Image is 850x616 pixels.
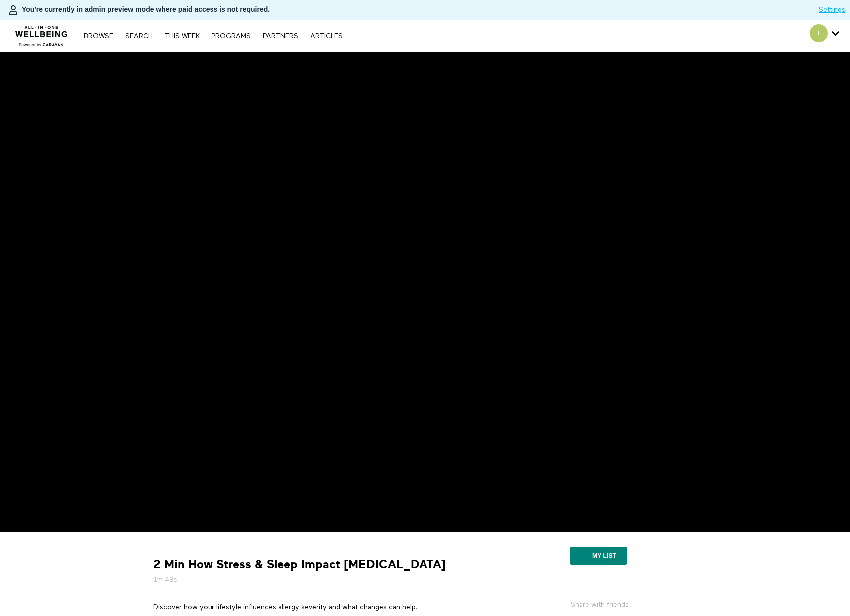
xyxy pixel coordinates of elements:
[7,4,19,16] img: person-bdfc0eaa9744423c596e6e1c01710c89950b1dff7c83b5d61d716cfd8139584f.svg
[120,33,158,40] a: Search
[79,31,347,41] nav: Primary
[819,5,845,15] a: Settings
[570,547,627,565] button: My list
[11,18,72,48] img: CARAVAN
[153,575,487,585] h5: 1m 49s
[153,602,487,612] p: Discover how your lifestyle influences allergy severity and what changes can help.
[802,20,847,52] div: Secondary
[258,33,303,40] a: PARTNERS
[207,33,256,40] a: PROGRAMS
[160,33,205,40] a: THIS WEEK
[79,33,118,40] a: Browse
[153,557,446,572] strong: 2 Min How Stress & Sleep Impact [MEDICAL_DATA]
[305,33,348,40] a: ARTICLES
